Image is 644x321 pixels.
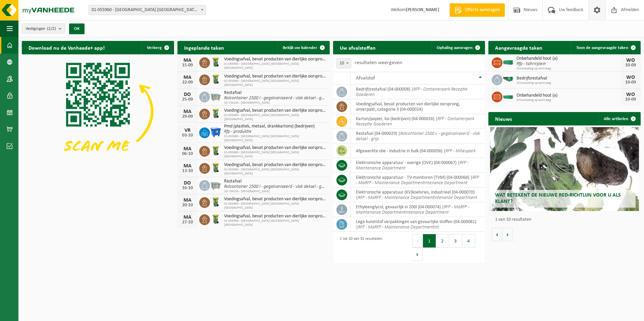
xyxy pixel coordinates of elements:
[351,144,485,158] td: afgewerkte olie - industrie in bulk (04-000056) |
[210,108,221,119] img: WB-0140-HPE-GN-50
[181,203,194,208] div: 20-10
[47,26,56,31] count: (2/2)
[224,57,326,62] span: Voedingsafval, bevat producten van dierlijke oorsprong, onverpakt, categorie 3
[181,163,194,169] div: MA
[351,217,485,232] td: lege kunststof verpakkingen van gevaarlijke stoffen (04-000081) |
[517,76,621,81] span: Bedrijfsrestafval
[598,112,640,125] a: Alle artikelen
[181,146,194,152] div: MA
[406,7,439,12] strong: [PERSON_NAME]
[437,46,473,50] span: Ophaling aanvragen
[488,112,519,125] h2: Nieuws
[181,97,194,102] div: 25-09
[502,228,513,241] button: Volgende
[181,63,194,68] div: 15-09
[356,131,480,142] i: Rolcontainer 2500 L - gegalvaniseerd - vlak deksel - grijs
[463,7,501,13] span: Offerte aanvragen
[351,129,485,144] td: restafval (04-000029) |
[356,75,375,81] span: Afvalstof
[69,23,85,34] button: OK
[423,234,436,248] button: 1
[224,62,326,70] span: 01-055960 - [GEOGRAPHIC_DATA] [GEOGRAPHIC_DATA] [GEOGRAPHIC_DATA]
[336,233,382,262] div: 1 tot 10 van 32 resultaten
[210,73,221,85] img: WB-0140-HPE-GN-50
[224,197,326,202] span: Voedingsafval, bevat producten van dierlijke oorsprong, onverpakt, categorie 3
[224,129,252,134] i: Rfp - produktie
[181,58,194,63] div: MA
[436,234,449,248] button: 2
[517,67,621,71] span: Omwisseling op aanvraag
[177,41,231,54] h2: Ingeplande taken
[210,56,221,68] img: WB-0140-HPE-GN-50
[224,90,326,96] span: Restafval
[224,151,326,159] span: 01-055960 - [GEOGRAPHIC_DATA] [GEOGRAPHIC_DATA] [GEOGRAPHIC_DATA]
[351,158,485,173] td: elektronische apparatuur - overige (OVE) (04-000067) |
[181,109,194,114] div: MA
[351,85,485,99] td: bedrijfsrestafval (04-000008) |
[224,145,326,151] span: Voedingsafval, bevat producten van dierlijke oorsprong, onverpakt, categorie 3
[502,59,514,65] img: HK-XC-30-GN-00
[283,46,317,50] span: Bekijk uw kalender
[495,217,637,222] p: 1 van 10 resultaten
[462,234,475,248] button: 4
[445,149,476,154] i: RFP - Milieupark
[356,87,468,97] i: RFP - Containerpark Receptie Goederen
[210,213,221,225] img: WB-0140-HPE-GN-50
[224,113,326,121] span: 01-055960 - [GEOGRAPHIC_DATA] [GEOGRAPHIC_DATA] [GEOGRAPHIC_DATA]
[89,5,206,15] span: 01-055960 - ROCKWOOL BELGIUM NV - WIJNEGEM
[142,41,173,54] button: Verberg
[355,60,402,65] label: resultaten weergeven
[181,180,194,186] div: DO
[22,54,174,168] img: Download de VHEPlus App
[210,126,221,138] img: WB-1100-HPE-BE-01
[624,75,637,80] div: WO
[224,79,326,87] span: 01-055960 - [GEOGRAPHIC_DATA] [GEOGRAPHIC_DATA] [GEOGRAPHIC_DATA]
[449,3,505,17] a: Offerte aanvragen
[351,114,485,129] td: karton/papier, los (bedrijven) (04-000026) |
[492,228,502,241] button: Vorige
[356,205,469,215] i: RFP - MaRFP - Maintenance Departmentintenance Department
[224,184,327,189] i: Rolcontainer 2500 l - gegalvaniseerd - vlak deksel - grijs
[25,24,56,34] span: Vestigingen
[412,234,423,248] button: Previous
[624,97,637,102] div: 10-09
[224,101,326,105] span: 10-734154 - [GEOGRAPHIC_DATA]
[210,179,221,191] img: WB-2500-GAL-GY-01
[181,133,194,138] div: 03-10
[181,186,194,191] div: 16-10
[351,99,485,114] td: voedingsafval, bevat producten van dierlijke oorsprong, onverpakt, categorie 3 (04-000024)
[624,92,637,97] div: WO
[624,58,637,63] div: WO
[358,195,477,200] i: RFP - MaRFP - Maintenance Departmentintenance Department
[502,76,514,82] img: HK-RS-14-GN-00
[224,162,326,168] span: Voedingsafval, bevat producten van dierlijke oorsprong, onverpakt, categorie 3
[224,214,326,219] span: Voedingsafval, bevat producten van dierlijke oorsprong, onverpakt, categorie 3
[181,128,194,133] div: VR
[22,41,111,54] h2: Download nu de Vanheede+ app!
[181,152,194,156] div: 06-10
[571,41,640,54] a: Toon de aangevraagde taken
[412,248,423,261] button: Next
[181,75,194,80] div: MA
[224,190,326,194] span: 10-734154 - [GEOGRAPHIC_DATA]
[147,46,162,50] span: Verberg
[490,127,639,211] a: Wat betekent de nieuwe RED-richtlijn voor u als klant?
[181,215,194,220] div: MA
[210,145,221,156] img: WB-0140-HPE-GN-50
[224,202,326,210] span: 01-055960 - [GEOGRAPHIC_DATA] [GEOGRAPHIC_DATA] [GEOGRAPHIC_DATA]
[210,196,221,208] img: WB-0140-HPE-GN-50
[333,41,382,54] h2: Uw afvalstoffen
[181,92,194,97] div: DO
[22,23,65,34] button: Vestigingen(2/2)
[224,74,326,79] span: Voedingsafval, bevat producten van dierlijke oorsprong, onverpakt, categorie 3
[576,46,628,50] span: Toon de aangevraagde taken
[351,202,485,217] td: ethyleenglycol, gevaarlijk in 200l (04-000074) |
[495,193,621,204] span: Wat betekent de nieuwe RED-richtlijn voor u als klant?
[431,41,484,54] a: Ophaling aanvragen
[488,41,549,54] h2: Aangevraagde taken
[181,114,194,119] div: 29-09
[517,98,621,102] span: Omwisseling op aanvraag
[517,61,546,66] i: Rfp - tahrirplein
[224,168,326,176] span: 01-055960 - [GEOGRAPHIC_DATA] [GEOGRAPHIC_DATA] [GEOGRAPHIC_DATA]
[624,80,637,85] div: 10-09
